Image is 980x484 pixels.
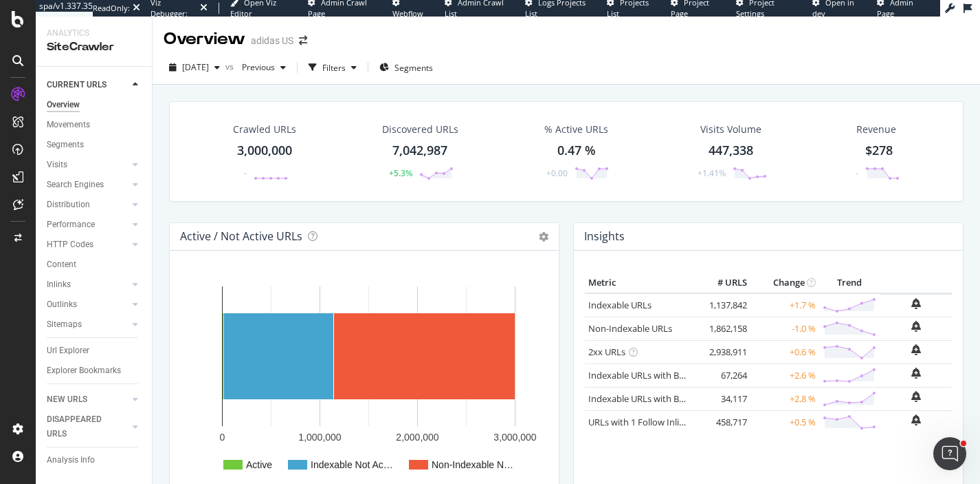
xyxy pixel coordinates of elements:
[180,227,302,246] h4: Active / Not Active URLs
[374,56,438,78] button: Segments
[47,392,129,407] a: NEW URLS
[750,340,819,364] td: +0.6 %
[47,257,142,272] a: Content
[695,387,750,410] td: 34,117
[47,238,129,252] a: HTTP Codes
[47,344,89,358] div: Url Explorer
[236,56,291,78] button: Previous
[750,317,819,340] td: -1.0 %
[584,227,625,246] h4: Insights
[233,123,296,136] div: Crawled URLs
[93,3,130,14] div: ReadOnly:
[47,28,141,39] div: Analytics
[47,98,80,112] div: Overview
[392,142,447,160] div: 7,042,987
[544,123,608,136] div: % Active URLs
[47,78,129,92] a: CURRENT URLS
[251,34,293,48] div: adidas US
[47,412,129,441] a: DISAPPEARED URLS
[47,364,142,378] a: Explorer Bookmarks
[588,416,689,428] a: URLs with 1 Follow Inlink
[911,344,921,355] div: bell-plus
[298,432,341,443] text: 1,000,000
[750,410,819,434] td: +0.5 %
[911,391,921,402] div: bell-plus
[182,61,209,73] span: 2025 Sep. 9th
[709,142,753,160] div: 447,338
[47,178,104,192] div: Search Engines
[700,123,761,136] div: Visits Volume
[236,61,275,73] span: Previous
[311,459,393,470] text: Indexable Not Ac…
[47,158,129,172] a: Visits
[856,167,858,179] div: -
[695,273,750,293] th: # URLS
[911,414,921,425] div: bell-plus
[392,8,423,19] span: Webflow
[933,437,966,470] iframe: Intercom live chat
[819,273,880,293] th: Trend
[246,459,272,470] text: Active
[299,36,307,45] div: arrow-right-arrow-left
[546,167,568,179] div: +0.00
[47,78,107,92] div: CURRENT URLS
[47,392,87,407] div: NEW URLS
[47,317,129,332] a: Sitemaps
[47,218,95,232] div: Performance
[389,167,412,179] div: +5.3%
[47,412,116,441] div: DISAPPEARED URLS
[750,273,819,293] th: Change
[47,277,71,292] div: Inlinks
[911,321,921,332] div: bell-plus
[695,410,750,434] td: 458,717
[47,118,142,132] a: Movements
[396,432,438,443] text: 2,000,000
[557,142,596,160] div: 0.47 %
[539,232,548,242] i: Options
[225,61,236,72] span: vs
[47,277,129,292] a: Inlinks
[47,453,95,467] div: Analysis Info
[47,453,142,467] a: Analysis Info
[322,62,346,74] div: Filters
[47,138,84,152] div: Segments
[220,432,225,443] text: 0
[237,142,292,160] div: 3,000,000
[47,257,76,272] div: Content
[303,56,362,78] button: Filters
[432,459,513,470] text: Non-Indexable N…
[164,28,245,51] div: Overview
[47,364,121,378] div: Explorer Bookmarks
[695,340,750,364] td: 2,938,911
[750,293,819,317] td: +1.7 %
[47,138,142,152] a: Segments
[382,123,458,136] div: Discovered URLs
[47,39,141,55] div: SiteCrawler
[47,297,129,312] a: Outlinks
[588,392,738,405] a: Indexable URLs with Bad Description
[47,158,67,172] div: Visits
[47,118,90,132] div: Movements
[47,238,93,252] div: HTTP Codes
[695,317,750,340] td: 1,862,158
[911,368,921,379] div: bell-plus
[47,344,142,358] a: Url Explorer
[695,293,750,317] td: 1,137,842
[244,167,247,179] div: -
[47,98,142,112] a: Overview
[588,369,703,381] a: Indexable URLs with Bad H1
[750,387,819,410] td: +2.8 %
[394,62,433,74] span: Segments
[47,178,129,192] a: Search Engines
[47,218,129,232] a: Performance
[695,364,750,387] td: 67,264
[588,299,652,311] a: Indexable URLs
[588,322,672,335] a: Non-Indexable URLs
[47,297,77,312] div: Outlinks
[47,317,82,332] div: Sitemaps
[47,198,90,212] div: Distribution
[47,198,129,212] a: Distribution
[911,298,921,309] div: bell-plus
[588,346,625,358] a: 2xx URLs
[585,273,695,293] th: Metric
